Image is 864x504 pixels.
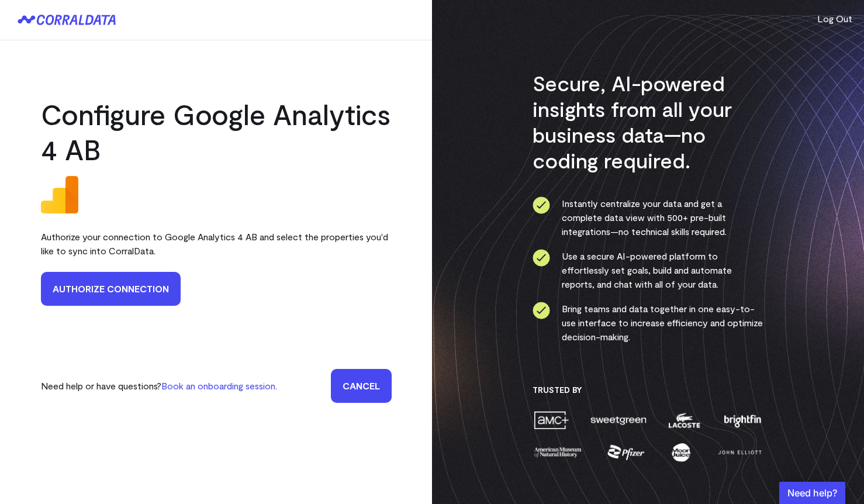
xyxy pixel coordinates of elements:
img: sweetgreen-1d1fb32c.png [589,410,648,430]
h3: Trusted By [533,385,763,395]
img: ico-check-circle-4b19435c.svg [533,302,550,319]
h3: Secure, AI-powered insights from all your business data—no coding required. [533,70,763,173]
img: lacoste-7a6b0538.png [667,410,701,430]
a: Cancel [331,369,392,403]
img: ico-check-circle-4b19435c.svg [533,249,550,267]
button: Log Out [817,12,852,26]
img: john-elliott-25751c40.png [716,442,763,462]
img: ico-check-circle-4b19435c.svg [533,196,550,214]
li: Instantly centralize your data and get a complete data view with 500+ pre-built integrations—no t... [533,196,763,239]
div: Authorize your connection to Google Analytics 4 AB and select the properties you'd like to sync i... [41,223,392,265]
p: Need help or have questions? [41,379,277,393]
li: Use a secure AI-powered platform to effortlessly set goals, build and automate reports, and chat ... [533,249,763,291]
img: google_analytics_4-fc05114a.png [41,176,78,213]
li: Bring teams and data together in one easy-to-use interface to increase efficiency and optimize de... [533,302,763,344]
img: moon-juice-c312e729.png [669,442,693,462]
img: brightfin-a251e171.png [721,410,763,430]
img: amc-0b11a8f1.png [533,410,570,430]
img: amnh-5afada46.png [533,442,583,462]
a: Authorize Connection [41,272,181,306]
a: Book an onboarding session. [161,380,277,391]
img: pfizer-e137f5fc.png [606,442,647,462]
h2: Configure Google Analytics 4 AB [41,96,392,167]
